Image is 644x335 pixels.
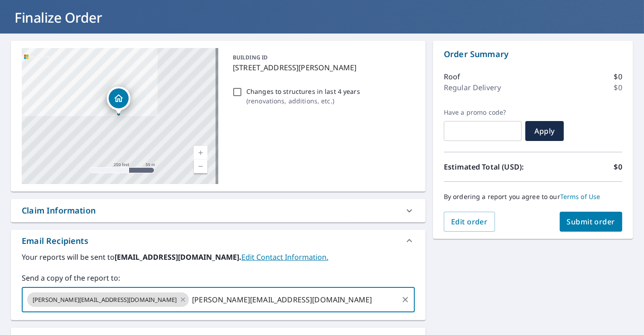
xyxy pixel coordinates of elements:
span: Edit order [451,217,488,227]
span: Apply [533,126,557,136]
a: Terms of Use [560,192,601,201]
p: BUILDING ID [233,53,268,61]
p: ( renovations, additions, etc. ) [246,96,360,106]
p: Changes to structures in last 4 years [246,87,360,96]
div: Email Recipients [11,230,426,252]
a: Current Level 17, Zoom In [194,146,207,160]
p: $0 [614,71,622,82]
b: [EMAIL_ADDRESS][DOMAIN_NAME]. [115,252,241,262]
a: EditContactInfo [241,252,328,262]
h1: Finalize Order [11,8,633,27]
label: Send a copy of the report to: [22,272,415,283]
button: Clear [399,293,412,306]
div: Claim Information [22,204,96,217]
p: Regular Delivery [444,82,501,93]
div: Email Recipients [22,235,88,247]
span: [PERSON_NAME][EMAIL_ADDRESS][DOMAIN_NAME] [27,296,182,304]
p: $0 [614,82,622,93]
p: $0 [614,161,622,172]
span: Submit order [567,217,615,227]
p: [STREET_ADDRESS][PERSON_NAME] [233,62,411,73]
label: Your reports will be sent to [22,252,415,262]
button: Apply [525,121,564,141]
button: Edit order [444,212,495,232]
label: Have a promo code? [444,108,522,117]
a: Current Level 17, Zoom Out [194,160,207,173]
div: Dropped pin, building 1, Residential property, 161 Herman St Hackensack, NJ 07601 [107,87,130,115]
div: Claim Information [11,199,426,222]
p: Roof [444,71,461,82]
p: By ordering a report you agree to our [444,193,622,201]
div: [PERSON_NAME][EMAIL_ADDRESS][DOMAIN_NAME] [27,292,189,307]
p: Order Summary [444,48,622,60]
p: Estimated Total (USD): [444,161,533,172]
button: Submit order [560,212,623,232]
